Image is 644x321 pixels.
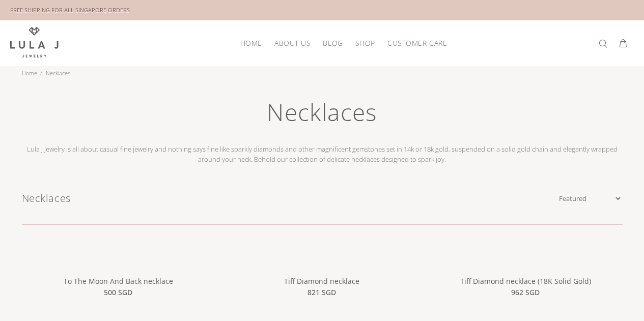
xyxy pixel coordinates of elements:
a: Tiff Diamond necklace (18K Solid Gold) [429,258,622,267]
h1: Necklaces [22,191,557,206]
li: Necklaces [40,66,73,80]
a: Blog [317,35,349,51]
span: Blog [323,39,343,47]
a: Customer Care [381,35,447,51]
a: Tiff Diamond necklace [225,258,418,267]
a: Shop [349,35,381,51]
a: To The Moon And Back necklace [64,276,173,286]
a: Tiff Diamond necklace [284,276,359,286]
a: About Us [268,35,317,51]
span: HOME [240,39,262,47]
span: Shop [355,39,375,47]
div: FREE SHIPPING FOR ALL SINGAPORE ORDERS [10,5,130,16]
a: To The Moon And Back necklace [22,258,215,267]
a: HOME [234,35,268,51]
span: 962 SGD [511,287,540,298]
span: Customer Care [387,39,447,47]
h1: Necklaces [17,97,628,136]
span: About Us [274,39,311,47]
p: Lula J Jewelry is all about casual fine jewelry and nothing says fine like sparkly diamonds and o... [17,144,628,164]
a: Home [22,69,37,77]
a: Tiff Diamond necklace (18K Solid Gold) [460,276,591,286]
span: 500 SGD [104,287,132,298]
span: 821 SGD [307,287,336,298]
